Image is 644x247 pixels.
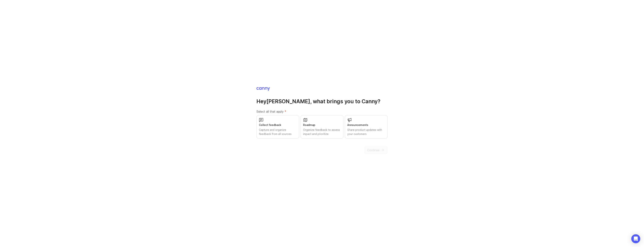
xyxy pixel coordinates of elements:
[347,128,385,136] div: Share product updates with your customers
[347,123,385,127] div: Announcements
[259,128,297,136] div: Capture and organize feedback from all sources
[345,115,388,138] button: AnnouncementsShare product updates with your customers
[259,123,297,127] div: Collect feedback
[256,87,270,91] img: Canny Home
[256,98,388,105] h1: Hey [PERSON_NAME] , what brings you to Canny?
[303,123,341,127] div: Roadmap
[256,109,388,114] label: Select all that apply
[301,115,343,138] button: RoadmapOrganize feedback to assess impact and prioritize
[256,115,299,138] button: Collect feedbackCapture and organize feedback from all sources
[631,234,640,243] div: Open Intercom Messenger
[303,128,341,136] div: Organize feedback to assess impact and prioritize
